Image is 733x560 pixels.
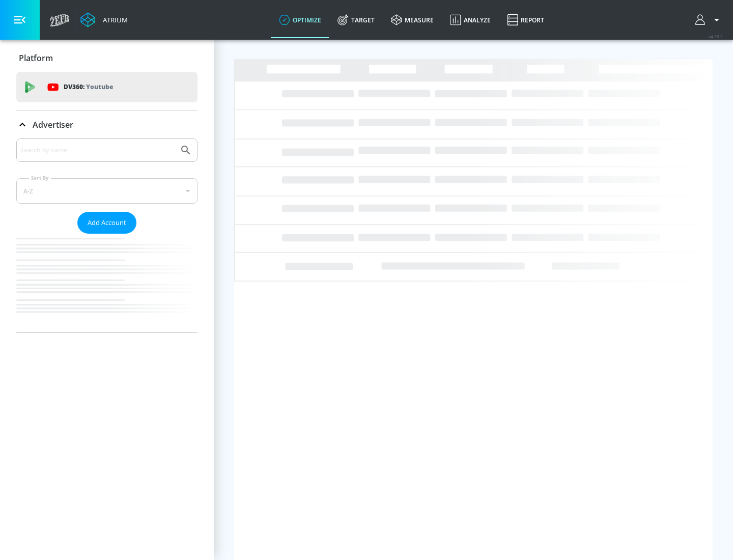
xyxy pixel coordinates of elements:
[709,34,723,39] span: v 4.25.2
[16,178,198,204] div: A-Z
[20,144,175,157] input: Search by name
[99,15,128,24] div: Atrium
[271,2,329,38] a: optimize
[33,119,73,130] p: Advertiser
[16,72,198,102] div: DV360: Youtube
[329,2,383,38] a: Target
[19,52,53,64] p: Platform
[16,44,198,72] div: Platform
[16,110,198,139] div: Advertiser
[16,234,198,332] nav: list of Advertiser
[442,2,499,38] a: Analyze
[86,81,113,92] p: Youtube
[383,2,442,38] a: measure
[29,175,51,181] label: Sort By
[77,212,136,234] button: Add Account
[64,81,113,93] p: DV360:
[16,138,198,332] div: Advertiser
[88,217,126,229] span: Add Account
[80,12,128,27] a: Atrium
[499,2,552,38] a: Report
